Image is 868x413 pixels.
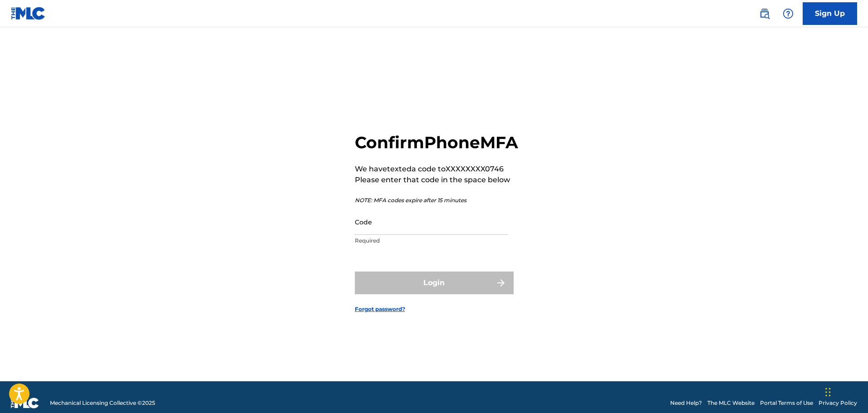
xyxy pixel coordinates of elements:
[355,175,518,185] p: Please enter that code in the space below
[779,5,797,23] div: Help
[355,132,518,153] h2: Confirm Phone MFA
[11,398,39,408] img: logo
[355,164,518,175] p: We have texted a code to XXXXXXXX0746
[803,2,857,25] a: Sign Up
[355,237,508,245] p: Required
[825,379,831,406] div: Drag
[707,399,755,407] a: The MLC Website
[11,7,46,20] img: MLC Logo
[755,5,774,23] a: Public Search
[355,305,405,313] a: Forgot password?
[819,399,857,407] a: Privacy Policy
[759,8,770,19] img: search
[823,369,868,413] iframe: Chat Widget
[50,399,155,407] span: Mechanical Licensing Collective © 2025
[670,399,702,407] a: Need Help?
[355,196,518,204] p: NOTE: MFA codes expire after 15 minutes
[783,8,794,19] img: help
[760,399,813,407] a: Portal Terms of Use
